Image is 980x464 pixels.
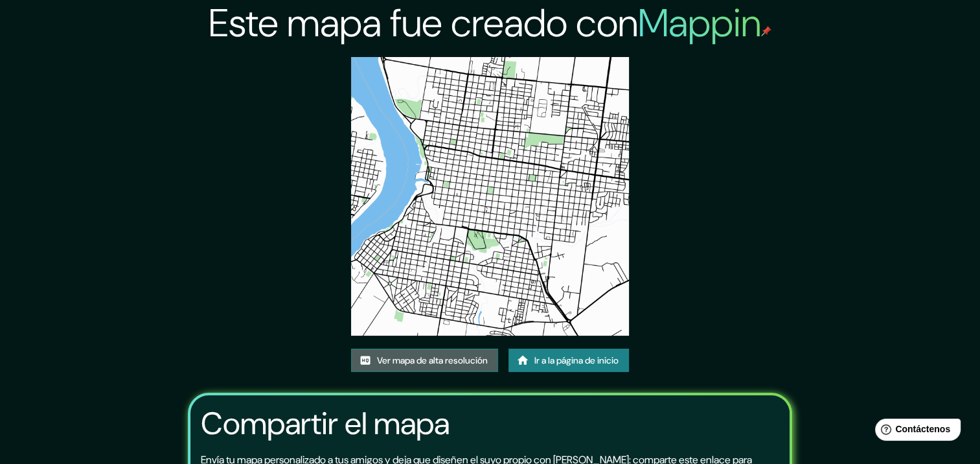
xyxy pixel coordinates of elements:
[761,26,771,36] img: mappin-pin
[534,353,619,369] font: Ir a la página de inicio
[865,413,966,450] iframe: Help widget launcher
[351,349,498,373] a: Ver mapa de alta resolución
[201,406,450,442] h3: Compartir el mapa
[377,353,488,369] font: Ver mapa de alta resolución
[351,57,630,336] img: created-map
[508,349,629,373] a: Ir a la página de inicio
